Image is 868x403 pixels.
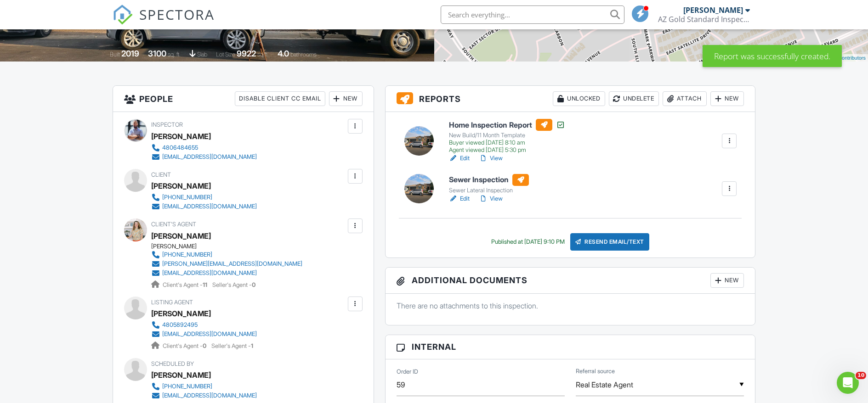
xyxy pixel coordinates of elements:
a: Edit [449,154,470,163]
span: Inspector [151,121,183,128]
div: [PERSON_NAME] [151,129,211,143]
div: 4806484655 [162,144,198,151]
div: 2019 [121,49,139,58]
div: Attach [663,91,707,106]
a: Edit [449,194,470,203]
a: [PHONE_NUMBER] [151,193,257,202]
img: The Best Home Inspection Software - Spectora [113,5,133,25]
div: [EMAIL_ADDRESS][DOMAIN_NAME] [162,153,257,161]
div: Resend Email/Text [570,233,649,251]
div: [EMAIL_ADDRESS][DOMAIN_NAME] [162,269,257,277]
span: Listing Agent [151,299,193,306]
div: Report was successfully created. [703,45,842,67]
span: Client [151,171,171,178]
div: New [710,273,744,288]
div: [EMAIL_ADDRESS][DOMAIN_NAME] [162,392,257,399]
h3: Additional Documents [386,268,755,294]
div: New [329,91,363,106]
span: Client's Agent - [163,281,209,288]
p: There are no attachments to this inspection. [397,301,744,311]
span: bathrooms [290,51,317,58]
span: Built [110,51,120,58]
span: Lot Size [216,51,235,58]
a: [EMAIL_ADDRESS][DOMAIN_NAME] [151,152,257,162]
strong: 11 [203,281,207,288]
a: Home Inspection Report New Build/11 Month Template Buyer viewed [DATE] 8:10 am Agent viewed [DATE... [449,119,565,154]
div: [PERSON_NAME][EMAIL_ADDRESS][DOMAIN_NAME] [162,260,302,268]
span: Seller's Agent - [211,342,253,349]
span: slab [197,51,207,58]
a: Sewer Inspection Sewer Lateral Inspection [449,174,529,194]
div: [PERSON_NAME] [151,179,211,193]
div: [EMAIL_ADDRESS][DOMAIN_NAME] [162,330,257,338]
a: [EMAIL_ADDRESS][DOMAIN_NAME] [151,330,257,339]
h3: Reports [386,86,755,112]
input: Search everything... [441,6,624,24]
strong: 0 [252,281,255,288]
a: [PERSON_NAME] [151,307,211,320]
a: View [479,154,503,163]
div: Undelete [609,91,659,106]
a: [PHONE_NUMBER] [151,382,257,391]
span: Client's Agent - [163,342,208,349]
span: 10 [856,372,866,379]
span: SPECTORA [139,5,215,24]
div: Sewer Lateral Inspection [449,187,529,194]
div: Disable Client CC Email [235,91,325,106]
div: [PHONE_NUMBER] [162,383,212,390]
div: 4.0 [278,49,289,58]
div: [PERSON_NAME] [683,6,743,15]
div: AZ Gold Standard Inspections LLC [658,15,750,24]
div: Unlocked [553,91,605,106]
a: SPECTORA [113,12,215,32]
div: [PHONE_NUMBER] [162,251,212,258]
h3: Internal [386,335,755,359]
div: New [710,91,744,106]
a: [PHONE_NUMBER] [151,250,302,259]
div: Agent viewed [DATE] 5:30 pm [449,146,565,154]
span: Scheduled By [151,360,194,367]
div: Buyer viewed [DATE] 8:10 am [449,139,565,146]
span: Seller's Agent - [212,281,255,288]
div: [PERSON_NAME] [151,368,211,382]
label: Referral source [576,367,615,375]
div: [PERSON_NAME] [151,243,310,250]
strong: 1 [251,342,253,349]
a: [PERSON_NAME] [151,229,211,243]
a: 4806484655 [151,143,257,152]
a: [EMAIL_ADDRESS][DOMAIN_NAME] [151,391,257,400]
div: 3100 [148,49,166,58]
a: 4805892495 [151,320,257,330]
strong: 0 [203,342,206,349]
div: [EMAIL_ADDRESS][DOMAIN_NAME] [162,203,257,210]
div: Published at [DATE] 9:10 PM [491,238,565,246]
div: 9922 [237,49,256,58]
h6: Sewer Inspection [449,174,529,186]
span: sq.ft. [257,51,269,58]
a: [EMAIL_ADDRESS][DOMAIN_NAME] [151,269,302,278]
div: 4805892495 [162,321,198,329]
h3: People [113,86,374,112]
label: Order ID [397,368,418,376]
span: Client's Agent [151,221,196,228]
div: New Build/11 Month Template [449,132,565,139]
a: [EMAIL_ADDRESS][DOMAIN_NAME] [151,202,257,211]
a: View [479,194,503,203]
iframe: Intercom live chat [837,372,859,394]
span: sq. ft. [168,51,181,58]
a: [PERSON_NAME][EMAIL_ADDRESS][DOMAIN_NAME] [151,259,302,269]
div: [PHONE_NUMBER] [162,194,212,201]
h6: Home Inspection Report [449,119,565,131]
